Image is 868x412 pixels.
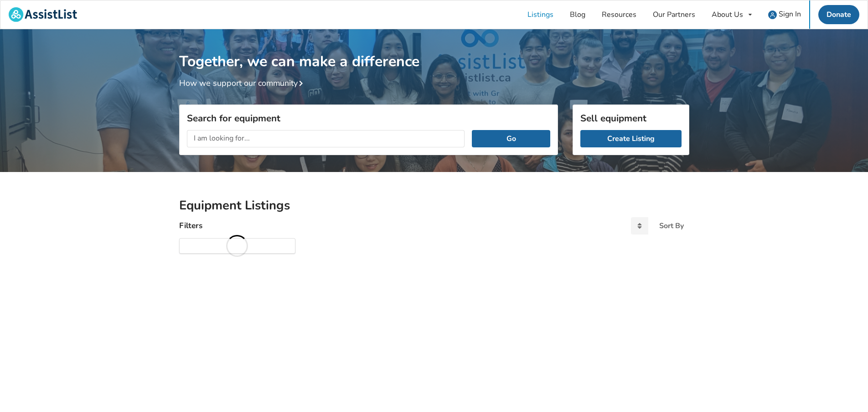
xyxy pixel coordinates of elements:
[187,112,550,124] h3: Search for equipment
[580,112,682,124] h3: Sell equipment
[779,9,801,19] span: Sign In
[562,0,594,29] a: Blog
[9,7,77,22] img: assistlist-logo
[760,0,809,29] a: user icon Sign In
[645,0,703,29] a: Our Partners
[179,78,307,89] a: How we support our community
[712,11,743,18] div: About Us
[179,220,202,231] h4: Filters
[594,0,645,29] a: Resources
[768,10,777,19] img: user icon
[519,0,562,29] a: Listings
[179,29,689,71] h1: Together, we can make a difference
[187,130,465,147] input: I am looking for...
[472,130,550,147] button: Go
[659,222,684,229] div: Sort By
[818,5,859,24] a: Donate
[580,130,682,147] a: Create Listing
[179,198,689,214] h2: Equipment Listings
